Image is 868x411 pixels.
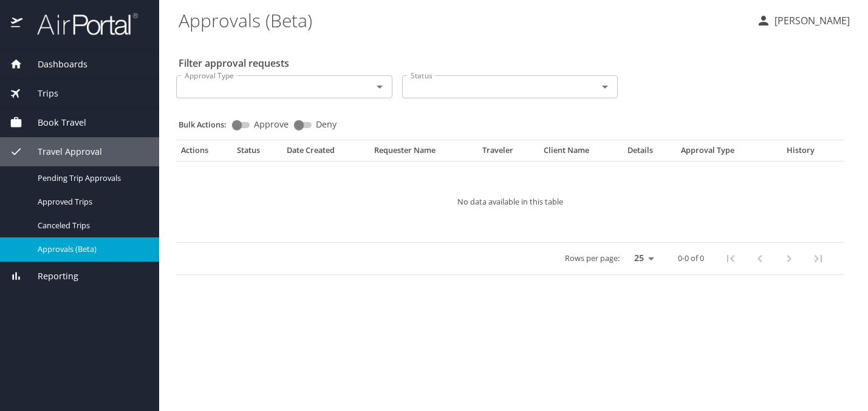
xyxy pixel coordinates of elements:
th: Approval Type [676,145,772,161]
span: Book Travel [22,116,86,129]
span: Dashboards [22,58,87,71]
p: [PERSON_NAME] [771,13,850,28]
button: [PERSON_NAME] [751,10,855,32]
p: Bulk Actions: [179,119,236,130]
img: icon-airportal.png [11,12,24,36]
span: Pending Trip Approvals [38,172,145,184]
th: Traveler [477,145,539,161]
p: Rows per page: [565,254,620,262]
button: Open [371,78,388,95]
span: Travel Approval [22,145,102,158]
th: Status [232,145,282,161]
select: rows per page [624,250,658,268]
span: Trips [22,87,58,100]
th: Actions [176,145,232,161]
th: Details [623,145,676,161]
th: Date Created [282,145,369,161]
button: Open [596,78,613,95]
span: Deny [316,120,337,129]
img: airportal-logo.png [24,12,138,36]
h1: Approvals (Beta) [179,1,747,39]
span: Approvals (Beta) [38,243,145,255]
p: 0-0 of 0 [678,254,704,262]
span: Reporting [22,270,78,283]
span: Approve [254,120,289,129]
span: Approved Trips [38,196,145,208]
th: History [772,145,829,161]
th: Requester Name [369,145,477,161]
table: Approval table [176,145,844,275]
span: Canceled Trips [38,220,145,231]
th: Client Name [539,145,623,161]
p: No data available in this table [213,198,807,206]
h2: Filter approval requests [179,53,289,73]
